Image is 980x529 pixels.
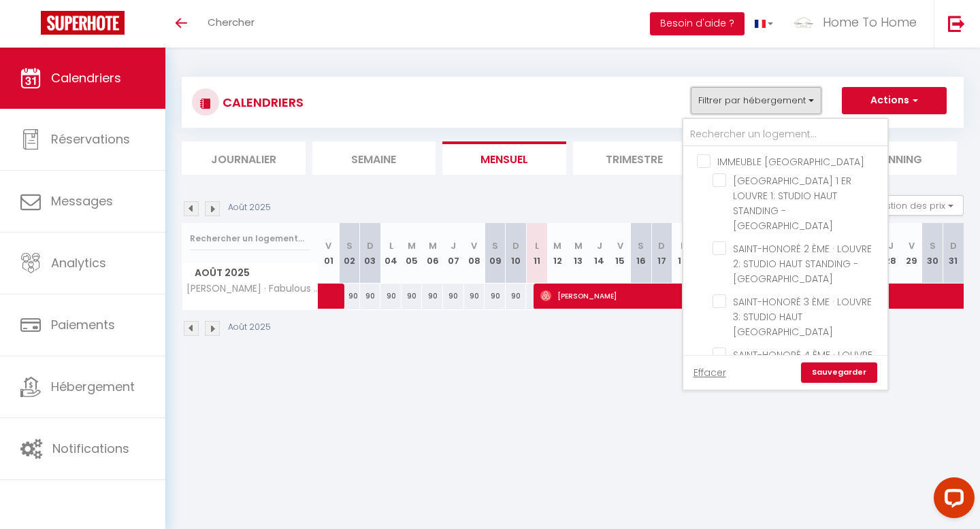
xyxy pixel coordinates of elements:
[682,118,889,391] div: Filtrer par hébergement
[228,321,271,334] p: Août 2025
[650,12,745,35] button: Besoin d'aide ?
[651,223,672,284] th: 17
[190,226,310,251] input: Rechercher un logement...
[51,378,135,395] span: Hébergement
[630,223,651,284] th: 16
[930,239,936,252] abbr: S
[638,239,644,252] abbr: S
[568,223,589,284] th: 13
[512,239,519,252] abbr: D
[834,141,958,175] li: Planning
[923,472,980,529] iframe: LiveChat chat widget
[553,239,561,252] abbr: M
[380,284,402,309] div: 90
[402,284,423,309] div: 90
[51,316,115,333] span: Paiements
[672,223,693,284] th: 18
[597,239,602,252] abbr: J
[389,239,393,252] abbr: L
[443,284,464,309] div: 90
[51,69,121,86] span: Calendriers
[228,201,271,214] p: Août 2025
[823,14,917,31] span: Home To Home
[492,239,498,252] abbr: S
[360,284,381,309] div: 90
[506,284,527,309] div: 90
[733,174,851,233] span: [GEOGRAPHIC_DATA] 1 ER LOUVRE 1: STUDIO HAUT STANDING - [GEOGRAPHIC_DATA]
[881,223,902,284] th: 28
[794,12,814,33] img: ...
[182,141,306,175] li: Journalier
[948,15,965,32] img: logout
[208,15,255,29] span: Chercher
[451,239,456,252] abbr: J
[443,223,464,284] th: 07
[862,195,964,216] button: Gestion des prix
[464,284,485,309] div: 90
[909,239,915,252] abbr: V
[617,239,623,252] abbr: V
[842,87,947,114] button: Actions
[51,254,106,271] span: Analytics
[888,239,894,252] abbr: J
[691,87,821,114] button: Filtrer par hébergement
[442,141,566,175] li: Mensuel
[219,87,304,118] h3: CALENDRIERS
[429,239,437,252] abbr: M
[422,284,443,309] div: 90
[658,239,665,252] abbr: D
[943,223,964,284] th: 31
[589,223,610,284] th: 14
[922,223,943,284] th: 30
[733,295,872,339] span: SAINT-HONORÉ 3 ÈME · LOUVRE 3: STUDIO HAUT [GEOGRAPHIC_DATA]
[184,284,321,294] span: [PERSON_NAME] · Fabulous VIEW On The River Of The Seine
[367,239,374,252] abbr: D
[547,223,568,284] th: 12
[422,223,443,284] th: 06
[408,239,416,252] abbr: M
[681,239,685,252] abbr: L
[574,239,583,252] abbr: M
[693,365,726,380] a: Effacer
[901,223,922,284] th: 29
[380,223,402,284] th: 04
[182,263,318,283] span: Août 2025
[535,239,539,252] abbr: L
[950,239,957,252] abbr: D
[610,223,631,284] th: 15
[41,11,125,35] img: Super Booking
[52,440,129,457] span: Notifications
[346,239,353,252] abbr: S
[485,284,506,309] div: 90
[573,141,697,175] li: Trimestre
[733,242,872,286] span: SAINT-HONORÉ 2 ÈME · LOUVRE 2: STUDIO HAUT STANDING - [GEOGRAPHIC_DATA]
[801,362,877,383] a: Sauvegarder
[464,223,485,284] th: 08
[51,131,130,148] span: Réservations
[325,239,331,252] abbr: V
[318,223,340,284] th: 01
[471,239,477,252] abbr: V
[339,223,360,284] th: 02
[312,141,436,175] li: Semaine
[506,223,527,284] th: 10
[360,223,381,284] th: 03
[51,192,113,209] span: Messages
[526,223,547,284] th: 11
[485,223,506,284] th: 09
[402,223,423,284] th: 05
[683,122,887,147] input: Rechercher un logement...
